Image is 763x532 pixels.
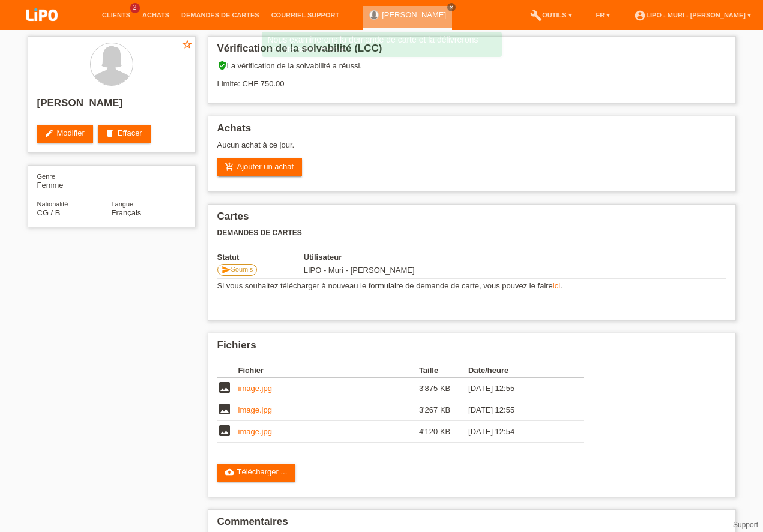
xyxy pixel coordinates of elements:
[44,128,54,138] i: edit
[217,61,227,70] i: verified_user
[733,521,758,529] a: Support
[112,208,142,217] span: Français
[225,467,234,477] i: cloud_upload
[37,208,61,217] span: Congo / B / 25.05.2004
[217,61,726,97] div: La vérification de la solvabilité a réussi. Limite: CHF 750.00
[136,11,175,19] a: Achats
[382,10,446,19] a: [PERSON_NAME]
[262,32,502,57] div: Nous examinerons la demande de carte et la délivrerons ensuite sous réserve.
[217,122,726,140] h2: Achats
[419,399,468,421] td: 3'267 KB
[238,363,419,378] th: Fichier
[217,380,232,395] i: image
[448,4,454,10] i: close
[419,363,468,378] th: Taille
[217,423,232,438] i: image
[217,339,726,357] h2: Fichiers
[12,25,72,34] a: LIPO pay
[628,11,757,19] a: account_circleLIPO - Muri - [PERSON_NAME] ▾
[524,11,578,19] a: buildOutils ▾
[130,3,140,13] span: 2
[96,11,136,19] a: Clients
[98,125,151,143] a: deleteEffacer
[37,97,186,115] h2: [PERSON_NAME]
[304,253,507,262] th: Utilisateur
[175,11,265,19] a: Demandes de cartes
[265,11,345,19] a: Courriel Support
[634,10,646,22] i: account_circle
[553,281,560,290] a: ici
[238,384,272,393] a: image.jpg
[530,10,542,22] i: build
[217,158,303,176] a: add_shopping_cartAjouter un achat
[217,211,726,229] h2: Cartes
[468,399,567,421] td: [DATE] 12:55
[217,464,296,482] a: cloud_uploadTélécharger ...
[468,421,567,443] td: [DATE] 12:54
[231,266,253,273] span: Soumis
[217,229,726,238] h3: Demandes de cartes
[222,265,231,275] i: send
[304,266,415,275] span: 28.08.2025
[217,279,726,293] td: Si vous souhaitez télécharger à nouveau le formulaire de demande de carte, vous pouvez le faire .
[468,378,567,399] td: [DATE] 12:55
[112,200,134,208] span: Langue
[217,140,726,158] div: Aucun achat à ce jour.
[225,162,234,172] i: add_shopping_cart
[419,378,468,399] td: 3'875 KB
[238,427,272,436] a: image.jpg
[105,128,115,138] i: delete
[590,11,617,19] a: FR ▾
[37,125,93,143] a: editModifier
[217,253,304,262] th: Statut
[447,3,456,11] a: close
[468,363,567,378] th: Date/heure
[217,402,232,416] i: image
[238,405,272,414] a: image.jpg
[37,200,68,208] span: Nationalité
[37,172,112,190] div: Femme
[419,421,468,443] td: 4'120 KB
[37,173,56,180] span: Genre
